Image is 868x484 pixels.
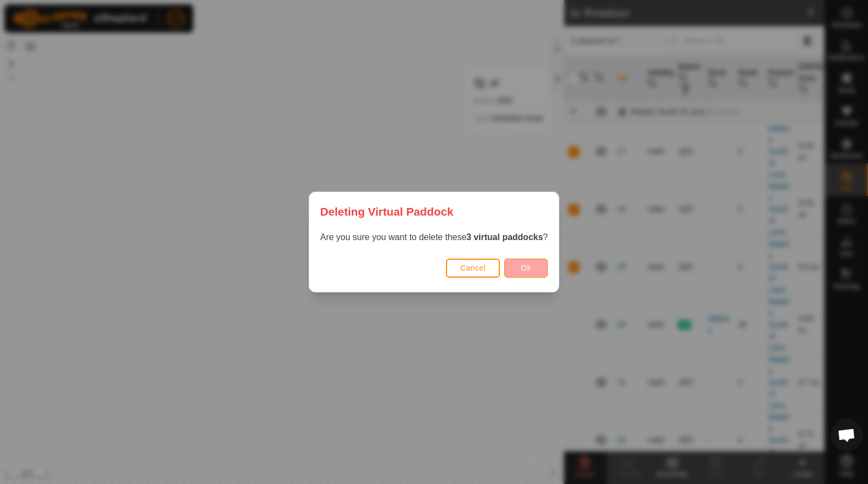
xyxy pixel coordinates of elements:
span: Ok [521,264,531,272]
strong: 3 virtual paddocks [467,232,543,242]
span: Cancel [460,264,486,272]
button: Ok [504,259,548,278]
button: Cancel [446,259,500,278]
span: Are you sure you want to delete these ? [320,232,548,242]
span: Deleting Virtual Paddock [320,203,454,220]
div: Open chat [830,419,863,451]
